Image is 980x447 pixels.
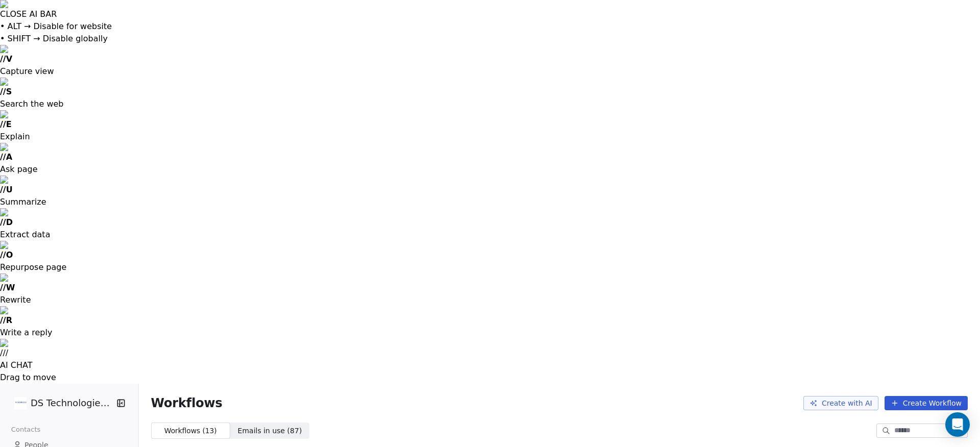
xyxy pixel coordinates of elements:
[31,396,113,410] span: DS Technologies Inc
[238,426,302,436] span: Emails in use ( 87 )
[803,396,878,410] button: Create with AI
[151,396,223,410] span: Workflows
[885,396,968,410] button: Create Workflow
[12,394,109,412] button: DS Technologies Inc
[14,397,27,409] img: DS%20Updated%20Logo.jpg
[7,422,45,437] span: Contacts
[945,412,970,437] div: Open Intercom Messenger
